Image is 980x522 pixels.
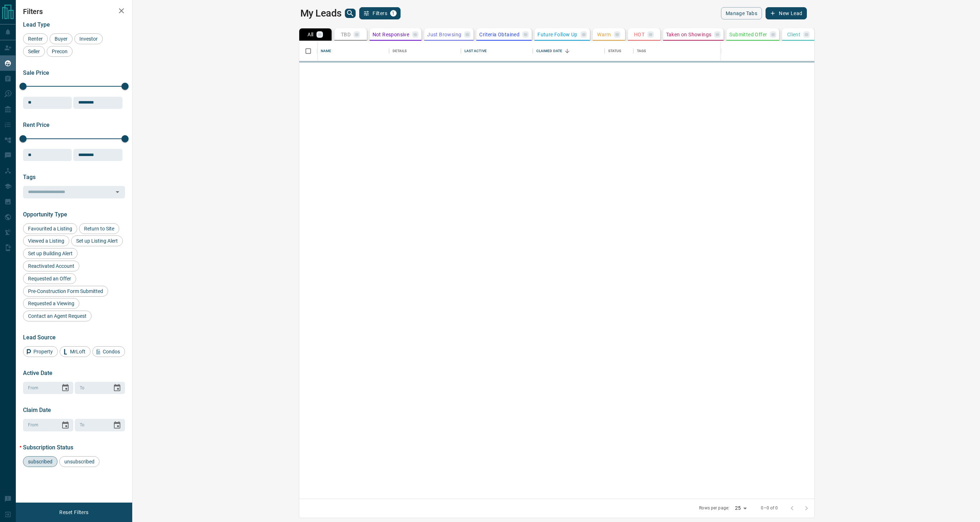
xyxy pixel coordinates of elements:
p: All [308,32,313,37]
span: Return to Site [82,226,117,232]
div: Details [393,41,407,61]
p: Not Responsive [373,32,410,37]
div: Investor [74,33,103,44]
div: Status [605,41,633,61]
div: Claimed Date [536,41,563,61]
div: Claimed Date [533,41,605,61]
div: unsubscribed [59,456,100,467]
div: Last Active [461,41,533,61]
span: Opportunity Type [23,211,67,218]
p: Taken on Showings [666,32,712,37]
span: Set up Listing Alert [74,238,120,244]
button: Filters1 [359,7,401,19]
p: TBD [341,32,351,37]
p: Rows per page: [699,505,729,511]
button: Sort [562,46,572,56]
span: Reactivated Account [26,263,77,269]
span: Precon [49,49,70,54]
span: Requested an Offer [26,276,74,281]
p: Just Browsing [427,32,461,37]
span: Property [31,349,55,354]
span: MrLoft [68,349,88,354]
span: Pre-Construction Form Submitted [26,288,106,294]
span: Active Date [23,370,52,376]
div: Renter [23,33,48,44]
span: Claim Date [23,407,51,413]
div: Viewed a Listing [23,235,69,246]
h1: My Leads [300,8,342,19]
button: Choose date [58,418,73,432]
div: Details [389,41,461,61]
div: Buyer [50,33,73,44]
span: Viewed a Listing [26,238,67,244]
span: Investor [77,36,100,42]
span: Contact an Agent Request [26,313,89,319]
p: Submitted Offer [729,32,767,37]
div: Pre-Construction Form Submitted [23,286,108,297]
button: Choose date [110,381,124,395]
span: subscribed [26,459,55,464]
div: Favourited a Listing [23,223,77,234]
div: Tags [637,41,646,61]
div: Seller [23,46,45,57]
div: Set up Building Alert [23,248,78,259]
div: Last Active [464,41,487,61]
span: Requested a Viewing [26,301,77,306]
div: Set up Listing Alert [71,235,123,246]
button: Reset Filters [55,506,93,518]
p: Criteria Obtained [479,32,519,37]
div: Return to Site [79,223,119,234]
div: Requested an Offer [23,273,76,284]
button: Choose date [58,381,73,395]
div: Name [317,41,389,61]
div: Name [321,41,332,61]
p: Client [787,32,800,37]
p: 0–0 of 0 [761,505,778,511]
p: HOT [634,32,644,37]
button: New Lead [766,7,807,19]
span: Set up Building Alert [26,251,75,256]
span: Favourited a Listing [26,226,75,232]
div: Condos [92,346,125,357]
button: Manage Tabs [721,7,762,19]
span: Lead Source [23,334,56,341]
button: Choose date [110,418,124,432]
span: Seller [26,49,42,54]
div: Precon [47,46,73,57]
span: Subscription Status [23,444,73,451]
span: unsubscribed [62,459,97,464]
span: Renter [26,36,45,42]
span: Sale Price [23,69,49,76]
div: Contact an Agent Request [23,311,92,321]
button: Open [112,187,122,197]
span: Lead Type [23,21,50,28]
div: 25 [732,503,749,513]
div: Reactivated Account [23,261,79,271]
div: Property [23,346,58,357]
span: Tags [23,174,36,180]
div: Requested a Viewing [23,298,79,309]
h2: Filters [23,7,125,16]
p: Warm [597,32,611,37]
div: Status [608,41,621,61]
span: Condos [100,349,122,354]
button: search button [345,9,356,18]
div: subscribed [23,456,57,467]
span: Rent Price [23,122,50,128]
p: Future Follow Up [537,32,577,37]
div: MrLoft [60,346,91,357]
span: Buyer [52,36,70,42]
span: 1 [391,11,396,16]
